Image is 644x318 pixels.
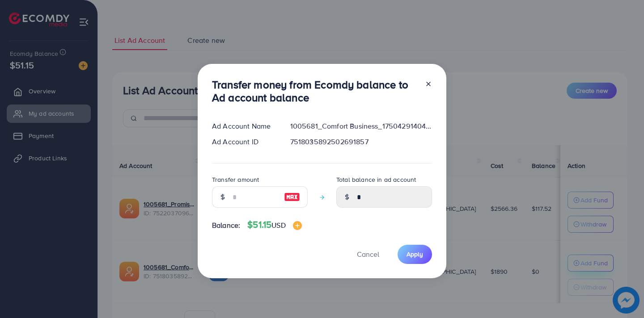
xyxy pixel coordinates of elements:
label: Transfer amount [212,175,259,184]
div: 7518035892502691857 [283,137,439,147]
h4: $51.15 [247,219,301,230]
div: Ad Account ID [205,137,283,147]
button: Cancel [346,245,390,264]
img: image [293,221,302,230]
img: image [284,192,300,202]
span: USD [271,220,285,230]
span: Cancel [357,249,379,259]
label: Total balance in ad account [336,175,416,184]
span: Apply [407,250,423,259]
span: Balance: [212,220,240,230]
div: Ad Account Name [205,121,283,131]
div: 1005681_Comfort Business_1750429140479 [283,121,439,131]
h3: Transfer money from Ecomdy balance to Ad account balance [212,78,418,104]
button: Apply [398,245,432,264]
